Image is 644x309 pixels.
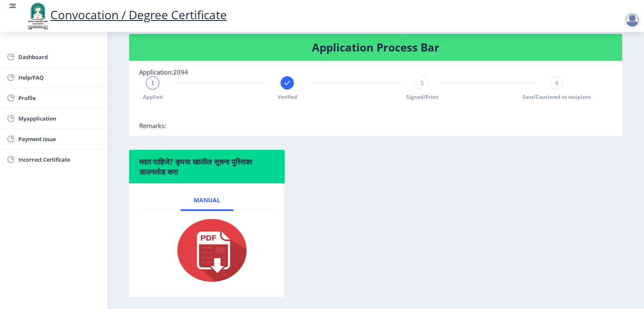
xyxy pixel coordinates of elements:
[18,52,101,62] span: Dashboard
[139,157,275,177] h6: मदत पाहिजे? कृपया खालील सूचना पुस्तिका डाउनलोड करा
[555,79,558,87] span: 4
[406,93,438,100] span: Signed/Print
[139,41,612,54] h4: Application Process Bar
[18,113,101,124] span: Myapplication
[139,121,166,130] span: Remarks:
[25,2,50,30] img: logo
[522,93,591,100] span: Sent/Couriered to recipient
[278,93,297,100] span: Verified
[194,197,220,203] span: Manual
[151,79,155,87] span: 1
[18,72,101,82] span: Help/FAQ
[139,68,188,76] span: Application:2094
[420,79,424,87] span: 3
[143,93,163,100] span: Applied
[180,190,234,210] a: Manual
[18,134,101,144] span: Payment issue
[18,93,101,103] span: Profile
[18,154,101,165] span: Incorrect Certificate
[25,7,227,23] a: Convocation / Degree Certificate
[165,217,249,284] img: pdf.png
